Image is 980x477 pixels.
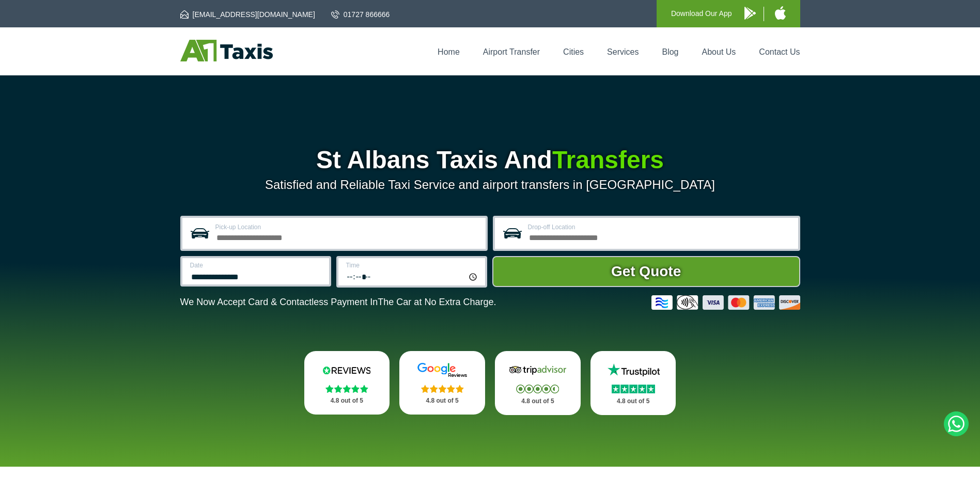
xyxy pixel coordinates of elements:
[528,224,792,230] label: Drop-off Location
[516,385,559,393] img: Stars
[180,178,800,192] p: Satisfied and Reliable Taxi Service and airport transfers in [GEOGRAPHIC_DATA]
[180,9,315,20] a: [EMAIL_ADDRESS][DOMAIN_NAME]
[316,394,379,407] p: 4.8 out of 5
[507,362,569,378] img: Tripadvisor
[304,351,390,415] a: Reviews.io Stars 4.8 out of 5
[563,47,584,56] a: Cities
[590,351,676,415] a: Trustpilot Stars 4.8 out of 5
[744,7,756,20] img: A1 Taxis Android App
[316,362,378,378] img: Reviews.io
[662,47,678,56] a: Blog
[180,297,496,308] p: We Now Accept Card & Contactless Payment In
[325,385,368,393] img: Stars
[411,394,474,407] p: 4.8 out of 5
[399,351,485,415] a: Google Stars 4.8 out of 5
[215,224,479,230] label: Pick-up Location
[190,262,323,268] label: Date
[180,148,800,172] h1: St Albans Taxis And
[346,262,479,268] label: Time
[492,256,800,287] button: Get Quote
[331,9,390,20] a: 01727 866666
[411,362,473,378] img: Google
[438,47,460,56] a: Home
[506,395,569,408] p: 4.8 out of 5
[552,146,664,173] span: Transfers
[495,351,581,415] a: Tripadvisor Stars 4.8 out of 5
[612,385,655,393] img: Stars
[602,395,665,408] p: 4.8 out of 5
[759,47,800,56] a: Contact Us
[180,40,273,61] img: A1 Taxis St Albans LTD
[421,385,464,393] img: Stars
[702,47,736,56] a: About Us
[483,47,540,56] a: Airport Transfer
[775,6,786,20] img: A1 Taxis iPhone App
[602,362,664,378] img: Trustpilot
[378,297,496,307] span: The Car at No Extra Charge.
[651,295,800,310] img: Credit And Debit Cards
[607,47,639,56] a: Services
[671,7,732,20] p: Download Our App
